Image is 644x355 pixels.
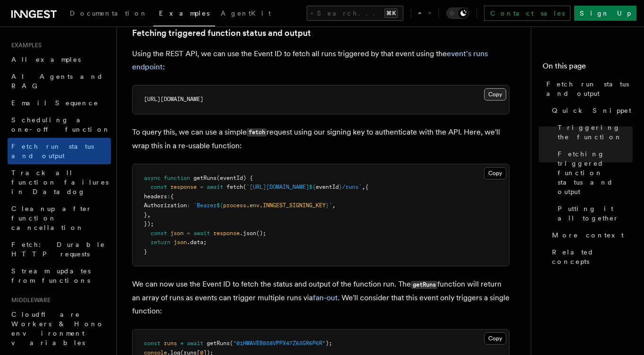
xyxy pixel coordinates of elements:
a: All examples [8,51,111,68]
span: , [332,202,335,209]
span: await [187,340,203,347]
h4: On this page [543,60,633,76]
span: runs [164,340,177,347]
span: Examples [8,42,42,49]
span: response [213,230,240,237]
span: : [167,193,170,200]
kbd: ⌘K [385,8,398,18]
span: AgentKit [221,9,271,17]
span: All examples [11,56,81,63]
span: .data; [187,239,207,245]
span: Triggering the function [558,123,633,142]
span: ${ [309,184,316,190]
span: `[URL][DOMAIN_NAME] [246,184,309,190]
a: Track all function failures in Datadog [8,164,111,200]
span: = [200,184,203,190]
a: Fetch run status and output [543,76,633,102]
span: env [250,202,259,209]
p: We can now use the Event ID to fetch the status and output of the function run. The function will... [132,278,510,318]
span: [URL][DOMAIN_NAME] [144,96,203,102]
span: getRuns [207,340,230,347]
button: Search...⌘K [307,6,403,21]
span: } [326,202,329,209]
span: { [170,193,174,200]
span: "01HWAVEB858VPPX47Z65GR6P6R" [233,340,326,347]
span: }); [144,220,154,227]
span: = [180,340,184,347]
code: fetch [247,128,267,136]
a: Fetching triggered function status and output [132,26,311,40]
span: ( [243,184,246,190]
span: process [223,202,246,209]
a: Putting it all together [554,200,633,227]
a: fan-out [313,293,338,302]
button: Copy [484,88,506,101]
span: Fetching triggered function status and output [558,149,633,196]
a: Email Sequence [8,94,111,111]
a: Quick Snippet [548,102,633,119]
button: Copy [484,332,506,345]
span: response [170,184,197,190]
span: fetch [226,184,243,190]
span: Middleware [8,296,50,304]
span: Cleanup after function cancellation [11,205,92,231]
span: Cloudflare Workers & Hono environment variables [11,311,104,347]
span: async [144,175,160,181]
span: const [151,184,167,190]
span: } [144,211,147,218]
a: AgentKit [215,3,276,25]
span: (); [256,230,266,237]
span: } [339,184,342,190]
span: ( [230,340,233,347]
span: const [144,340,160,347]
span: /runs` [342,184,362,190]
span: function [164,175,190,181]
a: Cloudflare Workers & Hono environment variables [8,306,111,351]
a: Scheduling a one-off function [8,111,111,138]
span: { [365,184,368,190]
code: getRuns [411,281,437,289]
span: return [151,239,170,245]
p: Using the REST API, we can use the Event ID to fetch all runs triggered by that event using the : [132,47,510,74]
span: Track all function failures in Datadog [11,169,109,195]
span: AI Agents and RAG [11,73,103,90]
span: Examples [159,9,209,17]
span: } [144,248,147,255]
span: eventId [316,184,339,190]
span: json [170,230,184,237]
span: More context [552,230,624,240]
a: Stream updates from functions [8,262,111,289]
span: ${ [217,202,223,209]
span: Quick Snippet [552,106,631,115]
span: (eventId) { [217,175,253,181]
span: , [362,184,365,190]
a: Triggering the function [554,119,633,145]
span: Scheduling a one-off function [11,116,110,133]
span: await [193,230,210,237]
span: Fetch: Durable HTTP requests [11,241,105,258]
span: headers [144,193,167,200]
a: Fetching triggered function status and output [554,145,633,200]
a: AI Agents and RAG [8,68,111,94]
p: To query this, we can use a simple request using our signing key to authenticate with the API. He... [132,126,510,152]
span: .json [240,230,256,237]
span: getRuns [193,175,217,181]
span: = [187,230,190,237]
span: Fetch run status and output [11,143,94,160]
span: . [259,202,263,209]
a: Fetch: Durable HTTP requests [8,236,111,262]
span: Documentation [70,9,148,17]
span: Fetch run status and output [546,79,633,98]
span: const [151,230,167,237]
span: Email Sequence [11,99,99,107]
a: Documentation [64,3,153,25]
span: ` [329,202,332,209]
a: Examples [153,3,215,26]
span: json [174,239,187,245]
span: Authorization [144,202,187,209]
span: `Bearer [193,202,217,209]
a: Sign Up [574,6,636,21]
span: Putting it all together [558,204,633,223]
span: ); [326,340,332,347]
span: , [147,211,151,218]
